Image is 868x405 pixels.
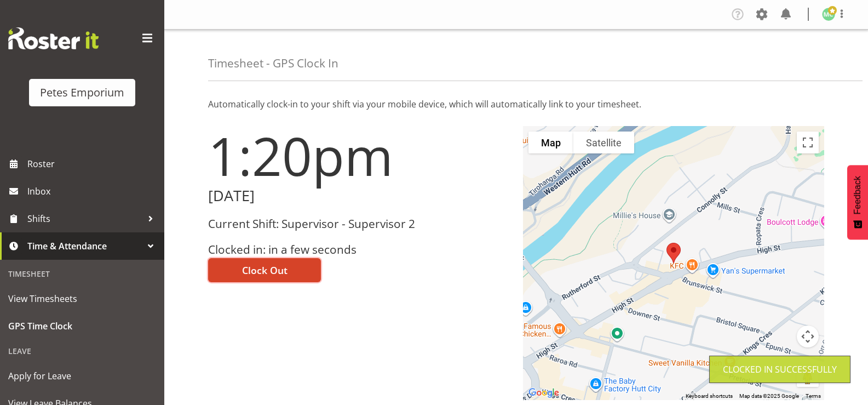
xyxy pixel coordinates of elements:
span: Clock Out [242,263,288,277]
span: Map data ©2025 Google [739,393,799,399]
img: melissa-cowen2635.jpg [822,8,835,21]
span: Time & Attendance [27,238,142,254]
h4: Timesheet - GPS Clock In [208,57,338,70]
span: Feedback [853,176,863,214]
a: GPS Time Clock [3,312,162,340]
a: Open this area in Google Maps (opens a new window) [526,386,562,400]
div: Petes Emporium [40,84,124,101]
button: Show street map [528,132,573,153]
h1: 1:20pm [208,126,510,185]
button: Show satellite imagery [573,132,634,153]
span: Apply for Leave [8,368,156,384]
div: Clocked in Successfully [723,363,837,376]
button: Feedback - Show survey [847,165,868,239]
div: Timesheet [3,263,162,285]
p: Automatically clock-in to your shift via your mobile device, which will automatically link to you... [208,98,824,111]
span: Inbox [27,183,159,199]
span: Shifts [27,210,142,227]
a: View Timesheets [3,285,162,312]
span: View Timesheets [8,290,156,307]
button: Toggle fullscreen view [797,132,819,153]
div: Leave [3,340,162,362]
h3: Clocked in: in a few seconds [208,243,510,256]
a: Apply for Leave [3,362,162,390]
img: Rosterit website logo [8,27,99,49]
img: Google [526,386,562,400]
span: Roster [27,156,159,172]
a: Terms (opens in new tab) [806,393,821,399]
span: GPS Time Clock [8,318,156,334]
h3: Current Shift: Supervisor - Supervisor 2 [208,218,510,230]
h2: [DATE] [208,187,510,204]
button: Map camera controls [797,326,819,347]
button: Keyboard shortcuts [686,392,733,400]
button: Clock Out [208,258,321,282]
